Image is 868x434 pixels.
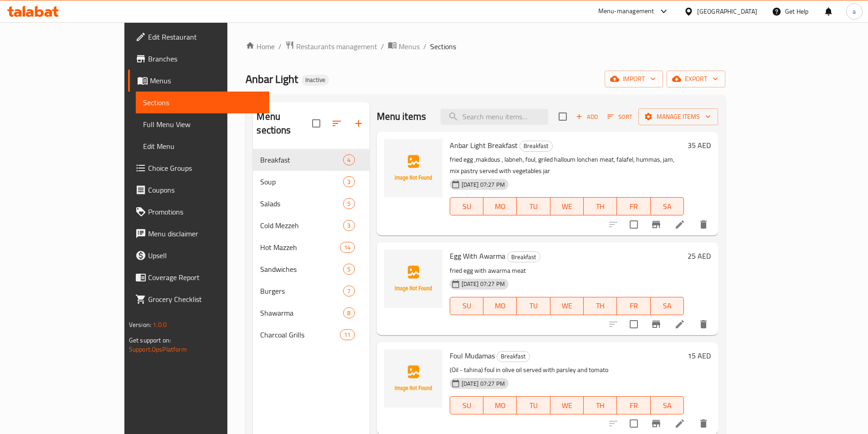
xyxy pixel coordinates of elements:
span: TH [587,299,613,312]
span: Breakfast [508,252,540,262]
button: Manage items [638,108,718,125]
button: SA [651,197,684,215]
nav: breadcrumb [246,41,725,52]
span: Menus [399,41,420,52]
span: TH [587,200,613,213]
button: FR [617,396,650,414]
span: Get support on: [129,334,171,346]
button: FR [617,297,650,315]
a: Menu disclaimer [128,223,269,245]
nav: Menu sections [253,145,369,349]
span: TH [587,399,613,412]
span: SU [454,299,480,312]
div: Hot Mazzeh14 [253,236,369,258]
div: items [343,307,354,318]
span: SA [654,299,680,312]
span: Breakfast [497,351,529,362]
span: WE [554,399,580,412]
button: WE [550,396,584,414]
div: Cold Mezzeh3 [253,214,369,236]
div: Shawarma8 [253,302,369,324]
span: 7 [344,287,354,296]
div: items [343,198,354,209]
span: [DATE] 07:27 PM [458,180,508,189]
img: Egg With Awarma [384,250,442,308]
span: Cold Mezzeh [260,220,343,231]
span: Sections [143,97,262,108]
h6: 25 AED [688,250,711,262]
span: Anbar Light [246,69,298,89]
span: [DATE] 07:27 PM [458,280,508,288]
div: items [340,242,354,253]
button: delete [693,214,714,235]
h6: 35 AED [688,139,711,152]
span: Branches [148,53,262,64]
span: Select all sections [307,114,326,133]
button: Add [572,110,601,124]
button: SA [651,297,684,315]
button: TU [517,396,550,414]
button: MO [483,396,517,414]
button: WE [550,297,584,315]
a: Menus [388,41,420,52]
button: TH [584,297,617,315]
p: fried egg with awarma meat [450,265,684,276]
div: [GEOGRAPHIC_DATA] [697,6,757,16]
button: SA [651,396,684,414]
span: Select to update [624,315,643,334]
button: import [605,71,663,87]
span: Foul Mudamas [450,349,495,363]
div: Menu-management [598,6,654,17]
button: Sort [605,110,635,124]
div: Breakfast [497,351,530,362]
span: Inactive [302,76,329,84]
span: TU [520,200,546,213]
a: Grocery Checklist [128,288,269,310]
span: Choice Groups [148,163,262,174]
div: Salads5 [253,193,369,214]
a: Edit Restaurant [128,26,269,48]
button: Branch-specific-item [645,313,667,335]
button: WE [550,197,584,215]
span: MO [487,299,513,312]
span: 14 [340,243,354,252]
span: 3 [344,221,354,230]
span: export [674,73,718,85]
span: Breakfast [520,141,552,151]
span: Sandwiches [260,264,343,275]
button: SU [450,197,483,215]
button: TU [517,197,550,215]
a: Sections [136,92,269,113]
span: SU [454,200,480,213]
span: Select to update [624,215,643,234]
span: Soup [260,176,343,187]
span: Edit Restaurant [148,31,262,42]
div: Charcoal Grills11 [253,324,369,346]
h2: Menu sections [257,110,312,137]
div: items [343,176,354,187]
div: Inactive [302,75,329,86]
span: TU [520,399,546,412]
a: Choice Groups [128,157,269,179]
span: a [853,6,856,16]
span: 5 [344,265,354,274]
div: items [343,264,354,275]
span: TU [520,299,546,312]
span: Hot Mazzeh [260,242,340,253]
span: Shawarma [260,307,343,318]
a: Support.OpsPlatform [129,343,187,355]
p: (Oil - tahina) foul in olive oil served with parsley and tomato [450,364,684,376]
a: Upsell [128,245,269,266]
span: 5 [344,199,354,208]
span: Full Menu View [143,119,262,130]
button: SU [450,297,483,315]
span: import [612,73,656,85]
span: SA [654,399,680,412]
button: delete [693,313,714,335]
span: Add [575,112,599,122]
span: FR [621,200,647,213]
a: Branches [128,48,269,70]
a: Edit menu item [674,219,685,230]
span: Charcoal Grills [260,329,340,340]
